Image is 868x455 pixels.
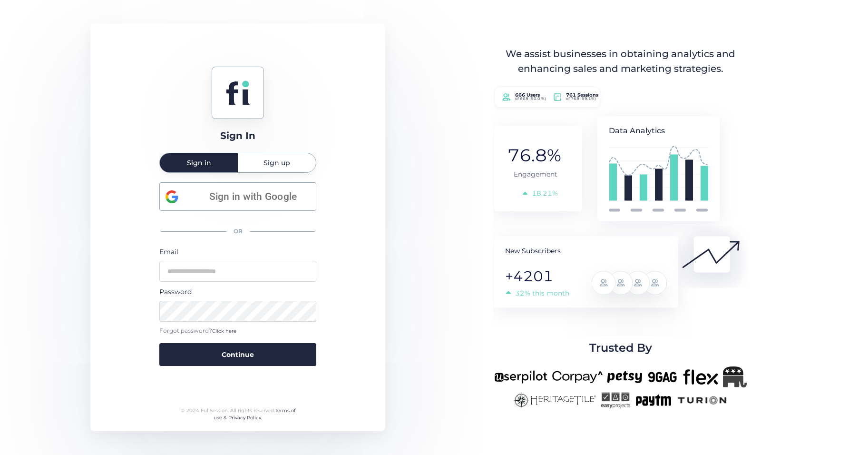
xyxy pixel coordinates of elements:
tspan: 32% this month [515,289,569,297]
tspan: of 768 (99.1%) [566,96,596,101]
button: Continue [159,343,316,366]
tspan: 666 Users [515,92,540,98]
img: heritagetile-new.png [513,392,596,408]
img: Republicanlogo-bw.png [723,366,747,387]
img: turion-new.png [676,392,728,408]
span: Continue [222,349,254,360]
tspan: +4201 [505,267,553,285]
span: Sign in [187,159,211,166]
tspan: of 668 (90.0 %) [515,96,546,101]
div: OR [159,221,316,242]
img: corpay-new.png [552,366,603,387]
span: Trusted By [589,339,652,357]
span: Sign in with Google [195,189,310,205]
img: petsy-new.png [607,366,642,387]
div: We assist businesses in obtaining analytics and enhancing sales and marketing strategies. [495,47,746,77]
div: Forgot password? [159,326,316,336]
img: 9gag-new.png [647,366,678,387]
div: Sign In [220,129,255,143]
span: Click here [212,328,236,334]
div: © 2024 FullSession. All rights reserved. [176,407,300,422]
img: easyprojects-new.png [601,392,630,408]
tspan: New Subscribers [505,246,561,255]
tspan: 761 Sessions [566,92,599,98]
tspan: 76.8% [507,144,561,165]
img: flex-new.png [683,366,718,387]
a: Terms of use & Privacy Policy. [214,407,295,421]
img: paytm-new.png [635,392,672,408]
tspan: 18,21% [532,188,558,197]
img: userpilot-new.png [494,366,547,387]
tspan: Data Analytics [609,126,665,135]
span: Sign up [263,159,290,166]
div: Email [159,247,316,257]
tspan: Engagement [514,170,557,178]
div: Password [159,287,316,297]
